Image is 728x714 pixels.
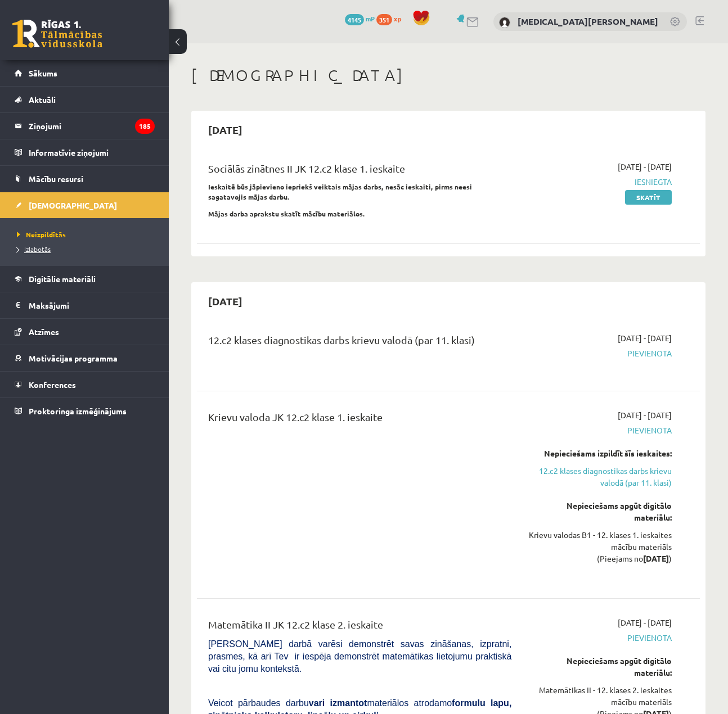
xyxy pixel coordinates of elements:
img: Nikita Ļahovs [499,17,510,28]
span: [DATE] - [DATE] [618,332,672,344]
span: [DATE] - [DATE] [618,409,672,421]
a: Motivācijas programma [15,345,155,371]
div: Sociālās zinātnes II JK 12.c2 klase 1. ieskaite [208,161,511,182]
a: 351 xp [376,14,407,23]
div: Krievu valodas B1 - 12. klases 1. ieskaites mācību materiāls (Pieejams no ) [528,529,672,564]
a: Maksājumi [15,292,155,318]
a: Konferences [15,372,155,397]
a: 12.c2 klases diagnostikas darbs krievu valodā (par 11. klasi) [528,465,672,489]
a: Digitālie materiāli [15,266,155,292]
a: Izlabotās [17,244,158,254]
span: Atzīmes [29,327,59,337]
b: vari izmantot [309,698,367,708]
span: Mācību resursi [29,174,83,184]
span: Pievienota [528,424,672,436]
div: Matemātika II JK 12.c2 klase 2. ieskaite [208,617,511,638]
span: Proktoringa izmēģinājums [29,406,127,416]
span: [DATE] - [DATE] [618,161,672,173]
a: Proktoringa izmēģinājums [15,398,155,424]
a: [DEMOGRAPHIC_DATA] [15,192,155,218]
div: 12.c2 klases diagnostikas darbs krievu valodā (par 11. klasi) [208,332,511,353]
span: xp [394,14,401,23]
div: Nepieciešams apgūt digitālo materiālu: [528,655,672,679]
span: Pievienota [528,347,672,359]
a: Mācību resursi [15,166,155,192]
a: Rīgas 1. Tālmācības vidusskola [12,20,102,48]
span: [DEMOGRAPHIC_DATA] [29,200,117,210]
strong: Ieskaitē būs jāpievieno iepriekš veiktais mājas darbs, nesāc ieskaiti, pirms neesi sagatavojis mā... [208,182,472,201]
span: [DATE] - [DATE] [618,617,672,629]
strong: Mājas darba aprakstu skatīt mācību materiālos. [208,209,365,218]
span: Neizpildītās [17,230,66,239]
div: Krievu valoda JK 12.c2 klase 1. ieskaite [208,409,511,430]
div: Nepieciešams apgūt digitālo materiālu: [528,500,672,523]
a: Sākums [15,60,155,86]
span: Konferences [29,379,76,390]
span: Motivācijas programma [29,353,118,363]
span: 4145 [345,14,364,25]
h2: [DATE] [197,116,254,143]
h1: [DEMOGRAPHIC_DATA] [191,66,705,85]
i: 185 [135,119,155,134]
a: Neizpildītās [17,229,158,239]
span: Digitālie materiāli [29,274,96,284]
span: Pievienota [528,632,672,644]
span: Aktuāli [29,94,56,105]
legend: Informatīvie ziņojumi [29,139,155,165]
span: Iesniegta [528,176,672,188]
span: Sākums [29,68,57,78]
legend: Maksājumi [29,292,155,318]
a: [MEDICAL_DATA][PERSON_NAME] [518,16,658,27]
span: 351 [376,14,392,25]
legend: Ziņojumi [29,113,155,139]
span: [PERSON_NAME] darbā varēsi demonstrēt savas zināšanas, izpratni, prasmes, kā arī Tev ir iespēja d... [208,639,511,674]
a: Atzīmes [15,319,155,345]
a: Informatīvie ziņojumi [15,139,155,165]
h2: [DATE] [197,288,254,314]
a: Ziņojumi185 [15,113,155,139]
a: 4145 mP [345,14,375,23]
strong: [DATE] [643,553,669,563]
a: Skatīt [625,190,672,205]
span: Izlabotās [17,245,51,254]
div: Nepieciešams izpildīt šīs ieskaites: [528,448,672,459]
a: Aktuāli [15,87,155,112]
span: mP [366,14,375,23]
